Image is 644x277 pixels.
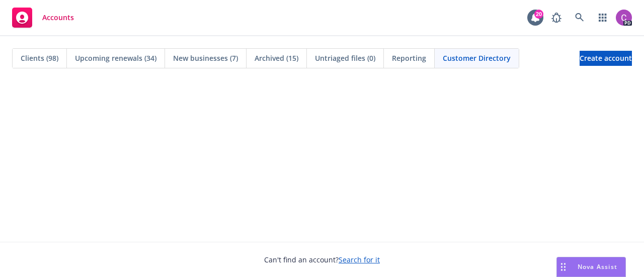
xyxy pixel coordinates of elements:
[75,53,156,63] span: Upcoming renewals (34)
[578,262,617,271] span: Nova Assist
[10,90,634,232] iframe: Hex Dashboard 1
[255,53,298,63] span: Archived (15)
[315,53,375,63] span: Untriaged files (0)
[557,257,570,276] div: Drag to move
[42,14,74,22] span: Accounts
[392,53,426,63] span: Reporting
[534,8,543,17] div: 20
[339,255,380,264] a: Search for it
[580,49,632,68] span: Create account
[8,4,78,32] a: Accounts
[264,254,380,265] span: Can't find an account?
[556,257,626,277] button: Nova Assist
[616,10,632,26] img: photo
[173,53,238,63] span: New businesses (7)
[593,8,613,28] a: Switch app
[570,8,590,28] a: Search
[21,53,58,63] span: Clients (98)
[546,8,567,28] a: Report a Bug
[580,51,632,66] a: Create account
[443,53,511,63] span: Customer Directory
